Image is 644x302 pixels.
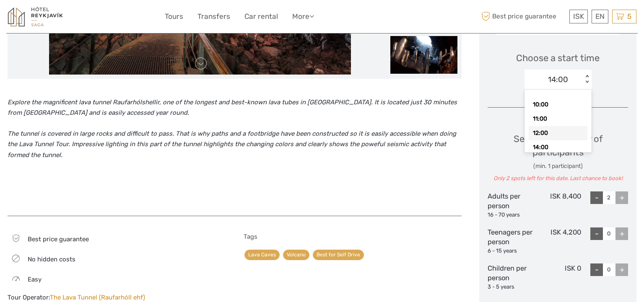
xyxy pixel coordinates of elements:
div: (min. 1 participant) [488,162,628,170]
div: - [590,227,603,240]
div: Select the number of participants [488,132,628,183]
span: No hidden costs [28,256,75,263]
a: The Lava Tunnel (Raufarhóll ehf) [50,294,145,301]
img: 1545-f919e0b8-ed97-4305-9c76-0e37fee863fd_logo_small.jpg [8,6,63,27]
a: More [292,10,314,23]
div: ISK 8,400 [535,191,582,219]
a: Best for Self Drive [313,250,364,260]
div: 11:00 [529,112,587,126]
div: Tour Operator: [8,293,226,302]
div: - [590,191,603,204]
div: + [615,191,628,204]
div: EN [592,10,608,23]
span: Choose a start time [516,52,600,65]
img: 137dde3f524c43d4b126e042d9251933_slider_thumbnail.jpg [390,36,457,74]
span: 5 [626,12,633,21]
div: Only 2 spots left for this date. Last chance to book! [488,175,628,183]
span: ISK [573,12,584,21]
div: Children per person [488,263,535,291]
div: ISK 0 [535,263,582,291]
div: 14:00 [548,74,568,85]
div: + [615,227,628,240]
div: Teenagers per person [488,227,535,255]
a: Volcano [283,250,309,260]
div: - [590,263,603,276]
div: < > [583,75,590,84]
div: Adults per person [488,191,535,219]
i: Explore the magnificent lava tunnel Raufarhólshellir, one of the longest and best-known lava tube... [8,98,457,117]
div: 16 - 70 years [488,211,535,219]
div: ISK 4,200 [535,227,582,255]
h5: Tags [244,233,462,240]
a: Tours [165,10,183,23]
div: 10:00 [529,98,587,112]
a: Transfers [197,10,230,23]
span: Easy [28,276,42,283]
div: 14:00 [529,140,587,155]
a: Lava Caves [244,250,280,260]
span: Best price guarantee [28,235,89,243]
div: 3 - 5 years [488,283,535,291]
span: Best price guarantee [479,10,567,23]
div: 6 - 15 years [488,247,535,255]
div: + [615,263,628,276]
a: Car rental [244,10,278,23]
div: 12:00 [529,126,587,140]
i: The tunnel is covered in large rocks and difficult to pass. That is why paths and a footbridge ha... [8,130,456,159]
